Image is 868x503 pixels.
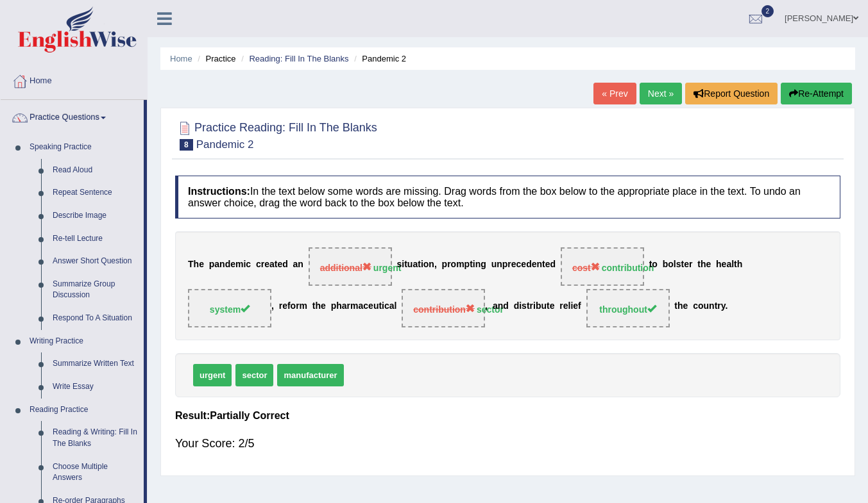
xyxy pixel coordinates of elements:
b: i [243,260,246,270]
b: o [451,260,457,270]
b: r [261,260,264,270]
b: c [516,260,522,270]
b: a [726,260,731,270]
b: m [300,301,307,311]
b: n [475,260,481,270]
b: , [434,260,437,270]
b: p [209,260,215,270]
span: urgent [193,364,232,386]
li: Practice [194,53,235,65]
b: c [384,301,389,311]
b: l [395,301,397,311]
b: r [279,301,282,311]
span: cost [572,263,600,273]
b: h [677,301,683,311]
b: a [389,301,395,311]
b: o [698,301,704,311]
b: T [188,260,194,270]
a: Answer Short Question [47,250,144,273]
b: r [689,260,692,270]
b: u [407,260,413,270]
b: f [578,301,581,311]
b: t [697,260,701,270]
span: manufacturer [277,364,343,386]
b: c [363,301,368,311]
b: t [527,301,530,311]
b: i [473,260,475,270]
b: r [559,301,563,311]
b: o [291,301,296,311]
b: a [493,301,498,311]
span: additional [320,263,371,273]
b: c [693,301,698,311]
span: Drop target [402,289,485,327]
b: e [321,301,326,311]
b: i [570,301,573,311]
a: Choose Multiple Answers [47,456,144,490]
b: e [277,260,282,270]
b: u [541,301,547,311]
span: Drop target [561,247,644,286]
b: l [568,301,571,311]
b: n [498,301,504,311]
b: a [293,260,298,270]
b: n [298,260,303,270]
b: t [674,301,677,311]
span: 8 [180,139,193,151]
b: d [526,260,532,270]
b: e [563,301,568,311]
b: t [681,260,685,270]
b: u [373,301,379,311]
b: b [663,260,668,270]
b: i [402,260,404,270]
b: e [545,260,550,270]
button: Re-Attempt [781,83,852,104]
b: p [464,260,470,270]
a: Re-tell Lecture [47,227,144,251]
b: Instructions: [188,186,250,197]
b: i [382,301,384,311]
b: e [368,301,373,311]
h2: Practice Reading: Fill In The Blanks [175,119,377,151]
button: Report Question [685,83,778,104]
b: d [514,301,520,311]
b: y [721,301,726,311]
b: e [683,301,688,311]
b: r [507,260,511,270]
b: d [282,260,288,270]
b: o [668,260,674,270]
a: Summarize Written Text [47,352,144,375]
b: r [717,301,720,311]
b: m [350,301,358,311]
b: t [418,260,421,270]
a: Speaking Practice [24,136,144,159]
b: e [230,260,235,270]
span: sector [235,364,273,386]
b: s [676,260,681,270]
a: Read Aloud [47,159,144,182]
b: e [264,260,269,270]
b: u [491,260,497,270]
strong: contribution [602,263,654,273]
b: n [219,260,225,270]
span: Drop target [188,289,271,327]
b: t [734,260,737,270]
b: u [704,301,710,311]
b: o [423,260,429,270]
b: n [709,301,715,311]
b: s [522,301,527,311]
span: throughout [599,304,656,315]
a: Summarize Group Discussion [47,273,144,307]
b: e [550,301,555,311]
div: Your Score: 2/5 [175,428,840,459]
span: contribution [413,304,475,315]
b: t [649,260,652,270]
b: n [429,260,434,270]
b: p [502,260,508,270]
a: « Prev [593,83,636,104]
b: p [442,260,448,270]
b: r [347,301,350,311]
b: h [194,260,200,270]
b: h [701,260,706,270]
a: Repeat Sentence [47,181,144,204]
